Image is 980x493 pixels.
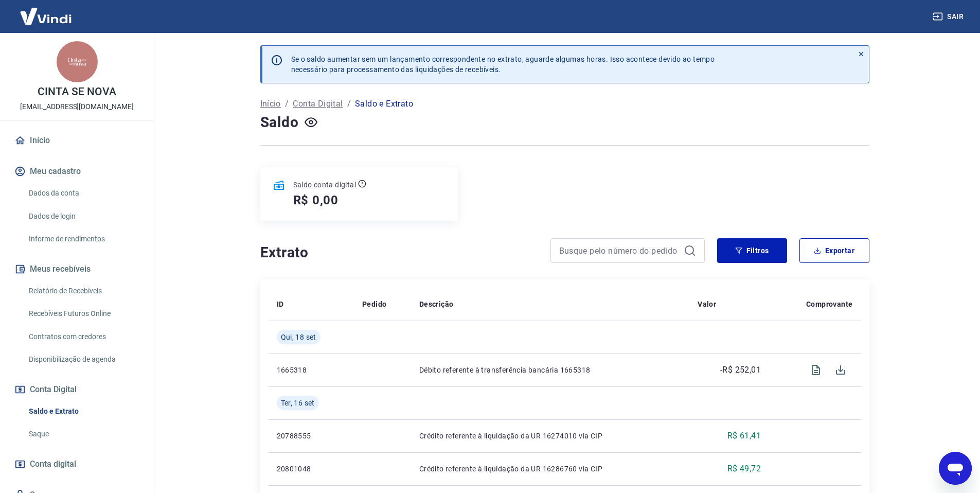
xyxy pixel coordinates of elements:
[25,280,141,302] a: Relatório de Recebíveis
[12,1,79,32] img: Vindi
[260,98,281,110] a: Início
[559,243,680,258] input: Busque pelo número do pedido
[281,332,316,342] span: Qui, 18 set
[419,299,454,309] p: Descrição
[20,101,134,112] p: [EMAIL_ADDRESS][DOMAIN_NAME]
[419,431,681,441] p: Crédito referente à liquidação da UR 16274010 via CIP
[293,98,343,110] a: Conta Digital
[25,183,141,204] a: Dados da conta
[25,228,141,250] a: Informe de rendimentos
[419,464,681,474] p: Crédito referente à liquidação da UR 16286760 via CIP
[260,242,538,263] h4: Extrato
[25,303,141,324] a: Recebíveis Futuros Online
[362,299,386,309] p: Pedido
[347,98,351,110] p: /
[931,7,968,26] button: Sair
[25,424,141,445] a: Saque
[12,453,141,476] a: Conta digital
[293,180,357,190] p: Saldo conta digital
[25,349,141,370] a: Disponibilização de agenda
[25,401,141,422] a: Saldo e Extrato
[828,358,853,382] span: Download
[727,430,761,442] p: R$ 61,41
[291,54,715,75] p: Se o saldo aumentar sem um lançamento correspondente no extrato, aguarde algumas horas. Isso acon...
[720,364,761,376] p: -R$ 252,01
[277,299,284,309] p: ID
[277,431,346,441] p: 20788555
[25,326,141,347] a: Contratos com credores
[419,365,681,375] p: Débito referente à transferência bancária 1665318
[12,378,141,401] button: Conta Digital
[281,398,315,408] span: Ter, 16 set
[277,365,346,375] p: 1665318
[806,299,852,309] p: Comprovante
[727,463,761,475] p: R$ 49,72
[355,98,413,110] p: Saldo e Extrato
[277,464,346,474] p: 20801048
[293,192,339,208] h5: R$ 0,00
[260,112,299,133] h4: Saldo
[38,86,116,97] p: CINTA SE NOVA
[12,160,141,183] button: Meu cadastro
[717,238,787,263] button: Filtros
[804,358,828,382] span: Visualizar
[698,299,716,309] p: Valor
[30,457,76,471] span: Conta digital
[939,452,972,485] iframe: Botão para abrir a janela de mensagens, conversa em andamento
[12,258,141,280] button: Meus recebíveis
[285,98,289,110] p: /
[12,129,141,152] a: Início
[25,206,141,227] a: Dados de login
[799,238,869,263] button: Exportar
[57,41,98,82] img: 8efdd435-6414-4e6b-936b-a2d8d4580477.jpeg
